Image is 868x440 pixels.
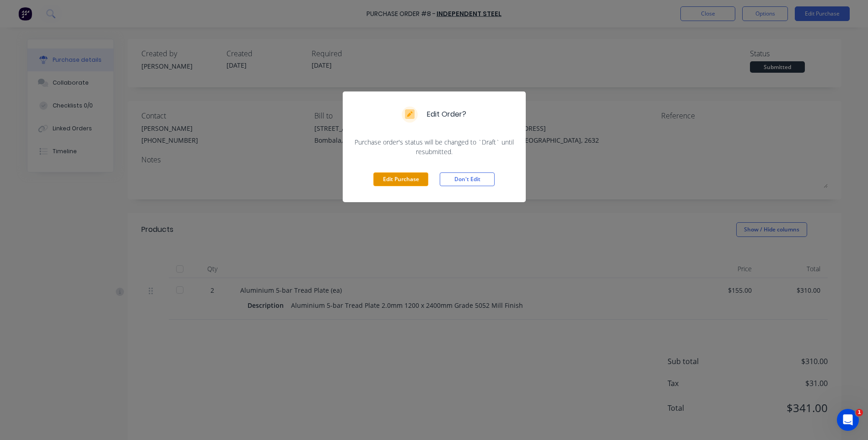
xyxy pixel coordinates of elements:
button: Don't Edit [440,172,495,186]
button: Edit Purchase [373,172,428,186]
div: Purchase order's status will be changed to `Draft` until resubmitted. [343,137,526,156]
div: Edit Order? [427,109,466,120]
iframe: Intercom live chat [837,409,859,431]
span: 1 [856,409,863,416]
